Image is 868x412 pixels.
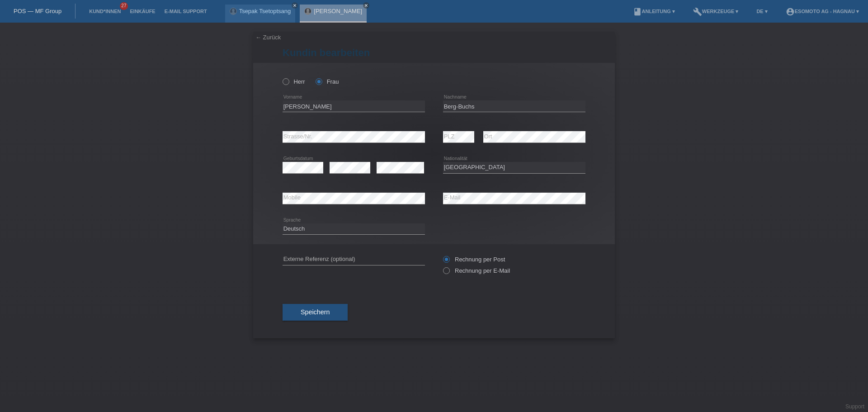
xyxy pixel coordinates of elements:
[160,9,212,14] a: E-Mail Support
[693,7,702,16] i: build
[120,2,128,10] span: 27
[628,9,679,14] a: bookAnleitung ▾
[316,78,339,85] label: Frau
[14,8,61,14] a: POS — MF Group
[781,9,863,14] a: account_circleEsomoto AG - Hagnau ▾
[364,3,368,8] i: close
[443,256,505,263] label: Rechnung per Post
[689,9,743,14] a: buildWerkzeuge ▾
[283,304,348,321] button: Speichern
[316,78,321,84] input: Frau
[443,267,510,274] label: Rechnung per E-Mail
[85,9,125,14] a: Kund*innen
[283,78,288,84] input: Herr
[363,2,369,9] a: close
[314,8,362,14] a: [PERSON_NAME]
[283,78,305,85] label: Herr
[633,7,642,16] i: book
[292,3,297,8] i: close
[786,7,795,16] i: account_circle
[292,2,298,9] a: close
[443,256,449,267] input: Rechnung per Post
[752,9,772,14] a: DE ▾
[301,308,330,316] span: Speichern
[255,34,281,41] a: ← Zurück
[443,267,449,279] input: Rechnung per E-Mail
[125,9,160,14] a: Einkäufe
[845,403,864,410] a: Support
[283,47,585,58] h1: Kundin bearbeiten
[239,8,291,14] a: Tsepak Tsetoptsang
